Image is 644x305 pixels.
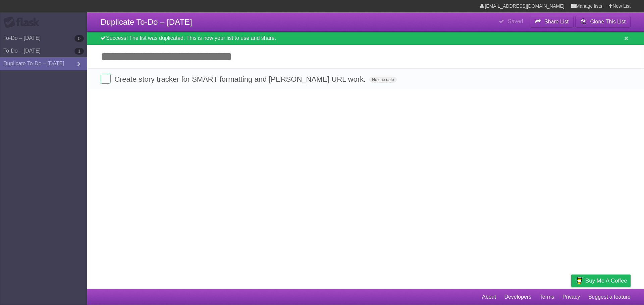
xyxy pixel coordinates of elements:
img: Buy me a coffee [575,275,584,286]
b: 0 [74,35,84,42]
a: Privacy [562,291,580,303]
a: Suggest a feature [588,291,631,303]
span: No due date [369,77,396,83]
span: Buy me a coffee [585,275,627,287]
label: Done [101,74,111,84]
span: Create story tracker for SMART formatting and [PERSON_NAME] URL work. [114,75,367,83]
b: Share List [544,19,569,24]
a: Terms [540,291,554,303]
button: Clone This List [575,16,631,28]
button: Share List [530,16,574,28]
b: Saved [508,18,523,24]
div: Flask [3,16,44,28]
a: Buy me a coffee [571,275,631,287]
a: Developers [504,291,531,303]
span: Duplicate To-Do – [DATE] [101,17,192,26]
a: About [482,291,496,303]
b: Clone This List [590,19,626,24]
b: 1 [74,48,84,55]
div: Success! The list was duplicated. This is now your list to use and share. [87,32,644,45]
